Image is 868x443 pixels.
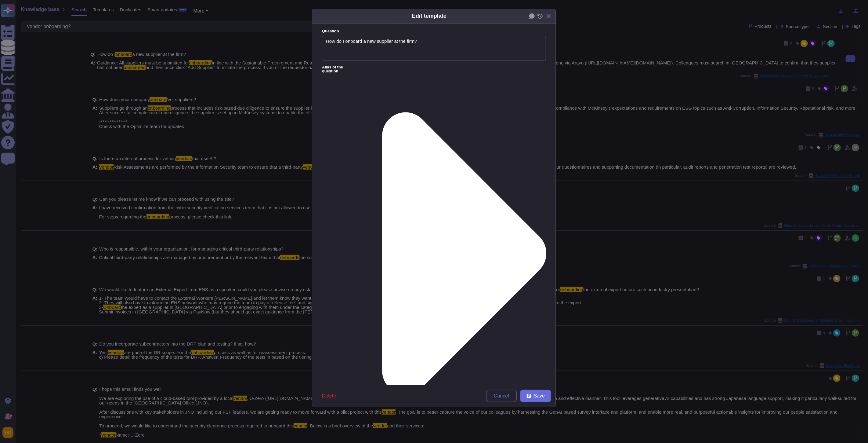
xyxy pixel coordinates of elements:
textarea: How do I onboard a new supplier at the firm? [322,36,546,61]
button: Save [520,390,551,402]
span: Cancel [494,394,509,398]
span: Delete [322,394,336,398]
div: Edit template [412,12,447,20]
label: Question [322,29,546,33]
label: Alias of the question [322,65,546,441]
span: Save [534,394,545,398]
button: Close [544,11,553,21]
button: Cancel [486,390,517,402]
button: Delete [317,390,341,402]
